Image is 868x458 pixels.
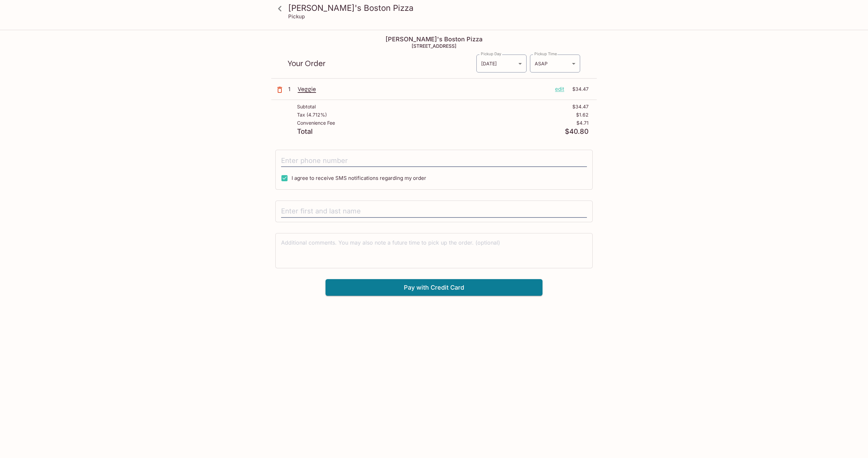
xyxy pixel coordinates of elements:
p: 1 [288,85,295,93]
h4: [PERSON_NAME]'s Boston Pizza [271,36,597,43]
div: ASAP [530,55,580,72]
p: Convenience Fee [297,120,335,126]
button: Pay with Credit Card [325,279,542,296]
p: $4.71 [576,120,589,126]
p: Veggie [298,85,550,93]
p: $1.62 [576,112,589,118]
p: Subtotal [297,104,316,109]
p: $34.47 [572,104,589,109]
h3: [PERSON_NAME]'s Boston Pizza [288,3,591,13]
h5: [STREET_ADDRESS] [271,43,597,49]
p: edit [555,85,564,93]
span: I agree to receive SMS notifications regarding my order [292,175,426,181]
p: Tax ( 4.712% ) [297,112,327,118]
label: Pickup Time [534,51,557,57]
p: Pickup [288,13,305,20]
p: Total [297,128,313,135]
input: Enter phone number [281,154,587,167]
label: Pickup Day [481,51,501,57]
p: $34.47 [568,85,589,93]
input: Enter first and last name [281,205,587,218]
p: $40.80 [565,128,589,135]
p: Your Order [288,60,476,67]
div: [DATE] [476,55,527,72]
